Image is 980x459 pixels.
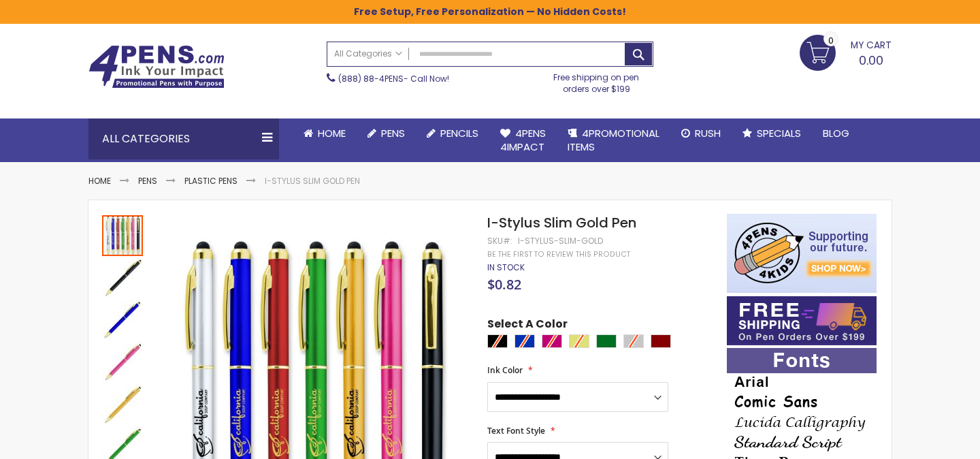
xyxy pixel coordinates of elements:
[489,118,557,163] a: 4Pens4impact
[823,126,849,140] span: Blog
[102,341,144,383] div: I-Stylus Slim Gold Pen
[327,42,409,65] a: All Categories
[318,126,346,140] span: Home
[670,118,732,148] a: Rush
[338,73,404,84] a: (888) 88-4PENS
[695,126,721,140] span: Rush
[500,126,546,154] span: 4Pens 4impact
[518,236,603,247] div: I-Stylus-Slim-Gold
[381,126,405,140] span: Pens
[568,126,659,154] span: 4PROMOTIONAL ITEMS
[102,342,143,383] img: I-Stylus Slim Gold Pen
[88,45,225,89] img: 4Pens Custom Pens and Promotional Products
[102,300,143,341] img: I-Stylus Slim Gold Pen
[732,118,812,148] a: Specials
[265,176,360,187] li: I-Stylus Slim Gold Pen
[727,214,877,293] img: 4pens 4 kids
[102,384,143,425] img: I-Stylus Slim Gold Pen
[487,213,636,232] span: I-Stylus Slim Gold Pen
[557,118,670,163] a: 4PROMOTIONALITEMS
[727,296,877,345] img: Free shipping on orders over $199
[859,52,883,69] span: 0.00
[540,67,654,94] div: Free shipping on pen orders over $199
[487,364,523,376] span: Ink Color
[487,262,525,273] span: In stock
[487,235,512,247] strong: SKU
[102,214,144,256] div: I-Stylus Slim Gold Pen
[757,126,801,140] span: Specials
[440,126,478,140] span: Pencils
[184,175,238,187] a: Plastic Pens
[800,35,892,69] a: 0.00 0
[868,422,980,459] iframe: Google Customer Reviews
[88,118,279,159] div: All Categories
[487,262,525,273] div: Availability
[88,175,111,187] a: Home
[102,298,144,341] div: I-Stylus Slim Gold Pen
[596,334,617,348] div: Green
[487,275,521,294] span: $0.82
[293,118,357,148] a: Home
[416,118,489,148] a: Pencils
[334,48,402,59] span: All Categories
[487,425,545,437] span: Text Font Style
[138,175,157,187] a: Pens
[487,249,630,259] a: Be the first to review this product
[828,34,834,47] span: 0
[102,256,144,298] div: I-Stylus Slim Gold Pen
[338,73,449,84] span: - Call Now!
[651,334,671,348] div: Wine
[357,118,416,148] a: Pens
[487,317,568,335] span: Select A Color
[102,257,143,298] img: I-Stylus Slim Gold Pen
[102,383,144,425] div: I-Stylus Slim Gold Pen
[812,118,860,148] a: Blog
